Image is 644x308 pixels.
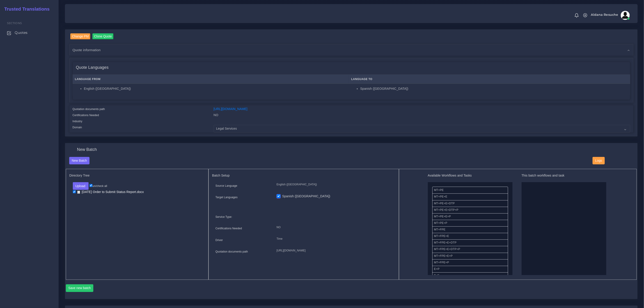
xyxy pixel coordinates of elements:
[73,113,99,117] label: Certifications Needed
[215,250,248,254] label: Quotation documents path
[591,13,618,16] span: Aldana Resuche
[77,147,97,152] h4: New Batch
[69,157,90,165] button: New Batch
[89,184,107,188] label: un/check all
[73,75,349,84] th: Language From
[73,119,83,123] label: Industry
[432,253,508,260] li: MT+FPE+E+P
[73,107,105,111] label: Quotation documents path
[360,86,628,91] li: Spanish ([GEOGRAPHIC_DATA])
[593,157,605,165] button: Logs
[3,28,55,37] a: Quotes
[73,182,89,190] button: Upload
[277,225,392,230] p: NO
[92,33,114,39] input: Clone Quote
[15,30,28,35] span: Quotes
[432,207,508,214] li: MT+PE+E+DTP+P
[428,174,513,177] h5: Available Workflows and Tasks
[589,11,631,20] a: Aldana Resucheavatar
[432,226,508,233] li: MT+FPE
[432,200,508,207] li: MT+PE+E+DTP
[522,174,606,177] h5: This batch workflows and task
[73,47,101,53] span: Quote information
[432,272,508,279] li: T+E
[432,259,508,266] li: MT+FPE+P
[1,6,50,12] h2: Trusted Translations
[215,184,237,188] label: Source Language
[595,159,602,162] span: Logs
[66,284,94,292] button: Save new batch
[282,194,330,199] label: Spanish ([GEOGRAPHIC_DATA])
[1,5,50,13] a: Trusted Translations
[215,215,232,219] label: Service Type:
[210,113,634,119] div: NO
[76,190,145,194] a: [DATE] Order to Submit Status Report.docx
[84,86,346,91] li: English ([GEOGRAPHIC_DATA])
[432,220,508,227] li: MT+PE+P
[69,174,205,177] h5: Directory Tree
[432,239,508,246] li: MT+FPE+E+DTP
[73,125,82,129] label: Domain
[215,195,238,199] label: Target Languages
[214,107,248,111] a: [URL][DOMAIN_NAME]
[432,187,508,194] li: MT+PE
[215,226,242,230] label: Certifications Needed
[215,238,223,242] label: Driver
[277,248,392,253] p: [URL][DOMAIN_NAME]
[621,11,630,20] img: avatar
[432,266,508,273] li: E+P
[277,182,392,187] p: English ([GEOGRAPHIC_DATA])
[277,237,392,241] p: Time
[76,65,109,70] h4: Quote Languages
[70,33,91,39] input: Change PM
[432,246,508,253] li: MT+FPE+E+DTP+P
[212,174,395,177] h5: Batch Setup
[432,193,508,200] li: MT+PE+E
[349,75,630,84] th: Language To
[69,44,633,56] div: Quote information
[69,159,90,162] a: New Batch
[432,233,508,240] li: MT+FPE+E
[7,21,22,25] span: Sections
[89,184,92,187] input: un/check all
[432,213,508,220] li: MT+PE+E+P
